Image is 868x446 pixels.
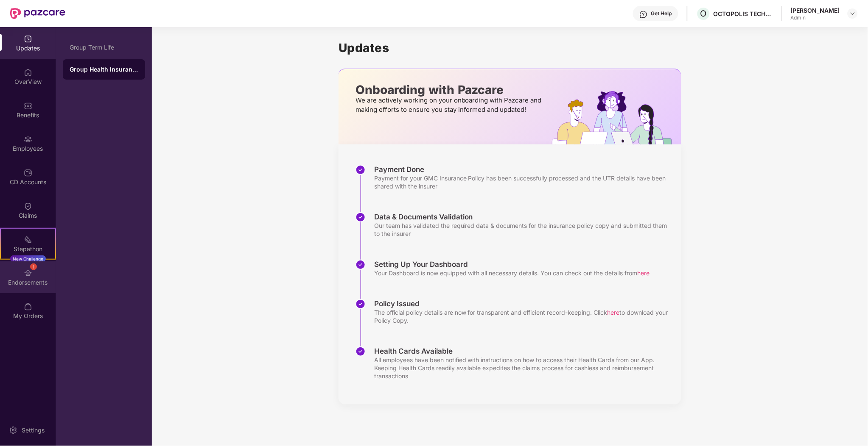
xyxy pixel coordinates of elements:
div: Group Term Life [70,44,138,51]
div: Policy Issued [374,299,673,308]
div: 1 [30,263,37,270]
div: Settings [19,426,47,435]
img: svg+xml;base64,PHN2ZyBpZD0iU3RlcC1Eb25lLTMyeDMyIiB4bWxucz0iaHR0cDovL3d3dy53My5vcmcvMjAwMC9zdmciIH... [356,346,366,357]
img: svg+xml;base64,PHN2ZyBpZD0iVXBkYXRlZCIgeG1sbnM9Imh0dHA6Ly93d3cudzMub3JnLzIwMDAvc3ZnIiB3aWR0aD0iMj... [24,35,32,43]
div: Data & Documents Validation [374,212,673,222]
img: svg+xml;base64,PHN2ZyBpZD0iQmVuZWZpdHMiIHhtbG5zPSJodHRwOi8vd3d3LnczLm9yZy8yMDAwL3N2ZyIgd2lkdGg9Ij... [24,102,32,110]
div: Health Cards Available [374,346,673,356]
div: Stepathon [1,245,55,253]
div: Payment for your GMC Insurance Policy has been successfully processed and the UTR details have be... [374,174,673,190]
img: svg+xml;base64,PHN2ZyBpZD0iRW1wbG95ZWVzIiB4bWxucz0iaHR0cDovL3d3dy53My5vcmcvMjAwMC9zdmciIHdpZHRoPS... [24,135,32,144]
img: svg+xml;base64,PHN2ZyBpZD0iTXlfT3JkZXJzIiBkYXRhLW5hbWU9Ik15IE9yZGVycyIgeG1sbnM9Imh0dHA6Ly93d3cudz... [24,302,32,311]
span: here [608,309,620,316]
img: hrOnboarding [552,91,681,144]
div: Your Dashboard is now equipped with all necessary details. You can check out the details from [374,269,650,277]
img: svg+xml;base64,PHN2ZyBpZD0iU3RlcC1Eb25lLTMyeDMyIiB4bWxucz0iaHR0cDovL3d3dy53My5vcmcvMjAwMC9zdmciIH... [356,260,366,270]
img: svg+xml;base64,PHN2ZyBpZD0iRW5kb3JzZW1lbnRzIiB4bWxucz0iaHR0cDovL3d3dy53My5vcmcvMjAwMC9zdmciIHdpZH... [24,269,32,277]
p: We are actively working on your onboarding with Pazcare and making efforts to ensure you stay inf... [356,96,544,114]
img: svg+xml;base64,PHN2ZyB4bWxucz0iaHR0cDovL3d3dy53My5vcmcvMjAwMC9zdmciIHdpZHRoPSIyMSIgaGVpZ2h0PSIyMC... [24,235,32,244]
img: svg+xml;base64,PHN2ZyBpZD0iSGVscC0zMngzMiIgeG1sbnM9Imh0dHA6Ly93d3cudzMub3JnLzIwMDAvc3ZnIiB3aWR0aD... [639,10,648,19]
div: Admin [791,14,840,21]
img: svg+xml;base64,PHN2ZyBpZD0iU3RlcC1Eb25lLTMyeDMyIiB4bWxucz0iaHR0cDovL3d3dy53My5vcmcvMjAwMC9zdmciIH... [356,212,366,222]
img: svg+xml;base64,PHN2ZyBpZD0iRHJvcGRvd24tMzJ4MzIiIHhtbG5zPSJodHRwOi8vd3d3LnczLm9yZy8yMDAwL3N2ZyIgd2... [849,10,856,17]
p: Onboarding with Pazcare [356,86,544,94]
div: The official policy details are now for transparent and efficient record-keeping. Click to downlo... [374,308,673,324]
div: [PERSON_NAME] [791,6,840,14]
img: svg+xml;base64,PHN2ZyBpZD0iSG9tZSIgeG1sbnM9Imh0dHA6Ly93d3cudzMub3JnLzIwMDAvc3ZnIiB3aWR0aD0iMjAiIG... [24,68,32,77]
div: Group Health Insurance [70,65,138,74]
div: New Challenge [10,255,46,262]
div: All employees have been notified with instructions on how to access their Health Cards from our A... [374,356,673,380]
img: svg+xml;base64,PHN2ZyBpZD0iU3RlcC1Eb25lLTMyeDMyIiB4bWxucz0iaHR0cDovL3d3dy53My5vcmcvMjAwMC9zdmciIH... [356,299,366,309]
div: Our team has validated the required data & documents for the insurance policy copy and submitted ... [374,222,673,238]
div: Setting Up Your Dashboard [374,260,650,269]
div: OCTOPOLIS TECHNOLOGIES PRIVATE LIMITED [714,10,773,18]
img: svg+xml;base64,PHN2ZyBpZD0iU2V0dGluZy0yMHgyMCIgeG1sbnM9Imh0dHA6Ly93d3cudzMub3JnLzIwMDAvc3ZnIiB3aW... [9,426,17,435]
span: here [638,269,650,277]
div: Payment Done [374,165,673,174]
span: O [700,8,707,19]
img: svg+xml;base64,PHN2ZyBpZD0iU3RlcC1Eb25lLTMyeDMyIiB4bWxucz0iaHR0cDovL3d3dy53My5vcmcvMjAwMC9zdmciIH... [356,165,366,175]
img: svg+xml;base64,PHN2ZyBpZD0iQ2xhaW0iIHhtbG5zPSJodHRwOi8vd3d3LnczLm9yZy8yMDAwL3N2ZyIgd2lkdGg9IjIwIi... [24,202,32,211]
h1: Updates [339,41,681,55]
img: svg+xml;base64,PHN2ZyBpZD0iQ0RfQWNjb3VudHMiIGRhdGEtbmFtZT0iQ0QgQWNjb3VudHMiIHhtbG5zPSJodHRwOi8vd3... [24,169,32,177]
img: New Pazcare Logo [10,8,65,19]
div: Get Help [651,10,672,17]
